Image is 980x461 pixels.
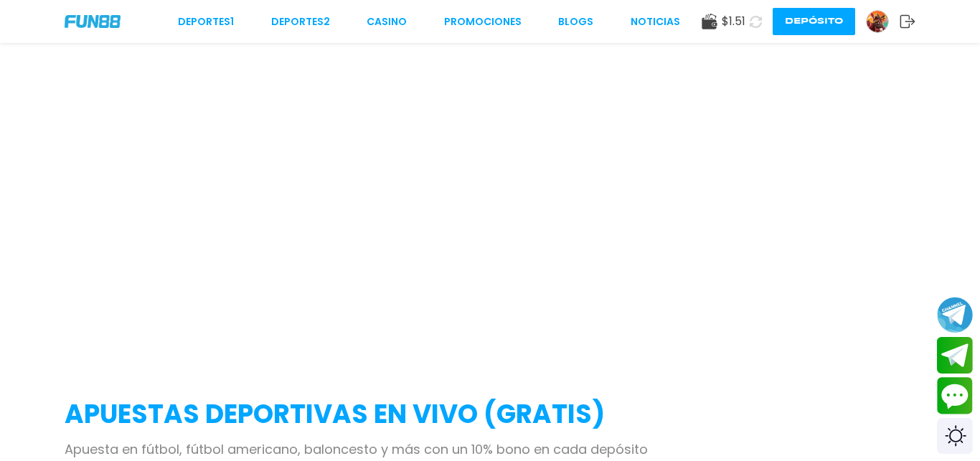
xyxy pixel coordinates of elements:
[65,439,915,459] p: Apuesta en fútbol, fútbol americano, baloncesto y más con un 10% bono en cada depósito
[367,14,407,29] a: CASINO
[178,14,234,29] a: Deportes1
[558,14,593,29] a: BLOGS
[773,8,855,35] button: Depósito
[631,14,680,29] a: NOTICIAS
[722,13,745,30] span: $ 1.51
[867,11,888,32] img: Avatar
[65,15,121,27] img: Company Logo
[937,418,973,454] div: Switch theme
[937,377,973,414] button: Contact customer service
[866,10,900,33] a: Avatar
[65,395,915,434] h2: APUESTAS DEPORTIVAS EN VIVO (gratis)
[937,337,973,374] button: Join telegram
[271,14,330,29] a: Deportes2
[444,14,522,29] a: Promociones
[937,296,973,333] button: Join telegram channel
